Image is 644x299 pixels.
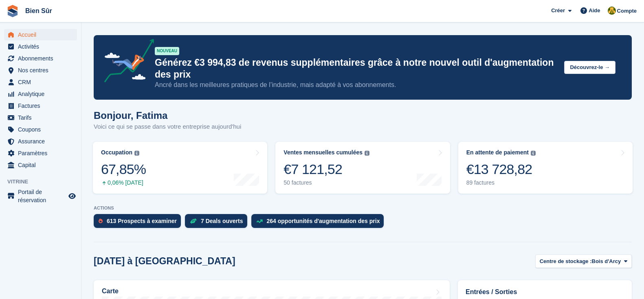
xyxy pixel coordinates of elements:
[155,57,558,80] p: Générez €3 994,83 de revenus supplémentaires grâce à notre nouvel outil d'augmentation des prix
[22,4,55,18] a: Bien Sûr
[4,147,77,159] a: menu
[458,142,633,194] a: En attente de paiement €13 728,82 89 factures
[7,178,81,186] span: Vitrine
[18,41,67,52] span: Activités
[94,214,185,232] a: 613 Prospects à examiner
[18,188,67,204] span: Portail de réservation
[155,80,558,89] p: Ancré dans les meilleures pratiques de l’industrie, mais adapté à vos abonnements.
[4,29,77,40] a: menu
[4,100,77,112] a: menu
[134,151,139,156] img: icon-info-grey-7440780725fd019a000dd9b08b2336e03edf1995a4989e88bcd33f0948082b44.svg
[67,191,77,201] a: Boutique d'aperçu
[94,110,241,121] h1: Bonjour, Fatima
[94,122,241,132] p: Voici ce qui se passe dans votre entreprise aujourd'hui
[107,218,177,224] div: 613 Prospects à examiner
[18,100,67,112] span: Factures
[531,151,536,156] img: icon-info-grey-7440780725fd019a000dd9b08b2336e03edf1995a4989e88bcd33f0948082b44.svg
[256,219,263,223] img: price_increase_opportunities-93ffe204e8149a01c8c9dc8f82e8f89637d9d84a8eef4429ea346261dce0b2c0.svg
[466,179,536,186] div: 89 factures
[18,53,67,64] span: Abonnements
[284,179,369,186] div: 50 factures
[466,287,624,297] h2: Entrées / Sorties
[4,53,77,64] a: menu
[18,112,67,123] span: Tarifs
[99,219,103,223] img: prospect-51fa495bee0391a8d652442698ab0144808aea92771e9ea1ae160a38d050c398.svg
[4,112,77,123] a: menu
[4,65,77,76] a: menu
[185,214,251,232] a: 7 Deals ouverts
[94,256,235,267] h2: [DATE] à [GEOGRAPHIC_DATA]
[102,288,119,295] h2: Carte
[93,142,267,194] a: Occupation 67,85% 0,06% [DATE]
[275,142,450,194] a: Ventes mensuelles cumulées €7 121,52 50 factures
[592,257,621,266] span: Bois d'Arcy
[18,65,67,76] span: Nos centres
[4,159,77,171] a: menu
[617,7,637,15] span: Compte
[564,61,615,74] button: Découvrez-le →
[4,136,77,147] a: menu
[18,159,67,171] span: Capital
[94,205,632,211] p: ACTIONS
[589,7,600,15] span: Aide
[101,161,146,178] div: 67,85%
[101,149,132,156] div: Occupation
[608,7,616,15] img: Fatima Kelaaoui
[18,147,67,159] span: Paramètres
[7,5,19,17] img: stora-icon-8386f47178a22dfd0bd8f6a31ec36ba5ce8667c1dd55bd0f319d3a0aa187defe.svg
[4,41,77,52] a: menu
[267,218,380,224] div: 264 opportunités d'augmentation des prix
[190,218,197,224] img: deal-1b604bf984904fb50ccaf53a9ad4b4a5d6e5aea283cecdc64d6e3604feb123c2.svg
[551,7,565,15] span: Créer
[466,161,536,178] div: €13 728,82
[4,188,77,204] a: menu
[4,76,77,88] a: menu
[284,161,369,178] div: €7 121,52
[18,76,67,88] span: CRM
[97,39,154,85] img: price-adjustments-announcement-icon-8257ccfd72463d97f412b2fc003d46551f7dbcb40ab6d574587a9cd5c0d94...
[18,29,67,40] span: Accueil
[201,218,243,224] div: 7 Deals ouverts
[4,124,77,135] a: menu
[466,149,529,156] div: En attente de paiement
[251,214,388,232] a: 264 opportunités d'augmentation des prix
[101,179,146,186] div: 0,06% [DATE]
[155,47,179,55] div: NOUVEAU
[18,124,67,135] span: Coupons
[540,257,592,266] span: Centre de stockage :
[365,151,369,156] img: icon-info-grey-7440780725fd019a000dd9b08b2336e03edf1995a4989e88bcd33f0948082b44.svg
[535,254,632,268] button: Centre de stockage : Bois d'Arcy
[4,88,77,100] a: menu
[18,88,67,100] span: Analytique
[18,136,67,147] span: Assurance
[284,149,363,156] div: Ventes mensuelles cumulées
